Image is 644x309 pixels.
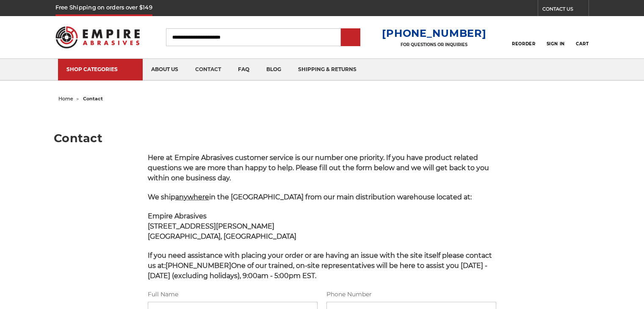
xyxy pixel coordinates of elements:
[143,59,187,80] a: about us
[148,193,472,201] span: We ship in the [GEOGRAPHIC_DATA] from our main distribution warehouse located at:
[512,41,535,47] span: Reorder
[166,262,231,270] strong: [PHONE_NUMBER]
[148,290,318,299] label: Full Name
[66,66,134,72] div: SHOP CATEGORIES
[258,59,290,80] a: blog
[148,222,296,240] strong: [STREET_ADDRESS][PERSON_NAME] [GEOGRAPHIC_DATA], [GEOGRAPHIC_DATA]
[83,96,103,102] span: contact
[512,28,535,46] a: Reorder
[290,59,365,80] a: shipping & returns
[576,41,589,47] span: Cart
[175,193,209,201] span: anywhere
[148,212,207,220] span: Empire Abrasives
[542,4,589,16] a: CONTACT US
[58,96,73,102] a: home
[547,41,565,47] span: Sign In
[326,290,496,299] label: Phone Number
[54,132,590,144] h1: Contact
[382,42,486,47] p: FOR QUESTIONS OR INQUIRIES
[576,28,589,47] a: Cart
[55,21,140,54] img: Empire Abrasives
[148,251,492,280] span: If you need assistance with placing your order or are having an issue with the site itself please...
[342,29,359,46] input: Submit
[229,59,258,80] a: faq
[187,59,229,80] a: contact
[148,154,489,182] span: Here at Empire Abrasives customer service is our number one priority. If you have product related...
[382,27,486,39] a: [PHONE_NUMBER]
